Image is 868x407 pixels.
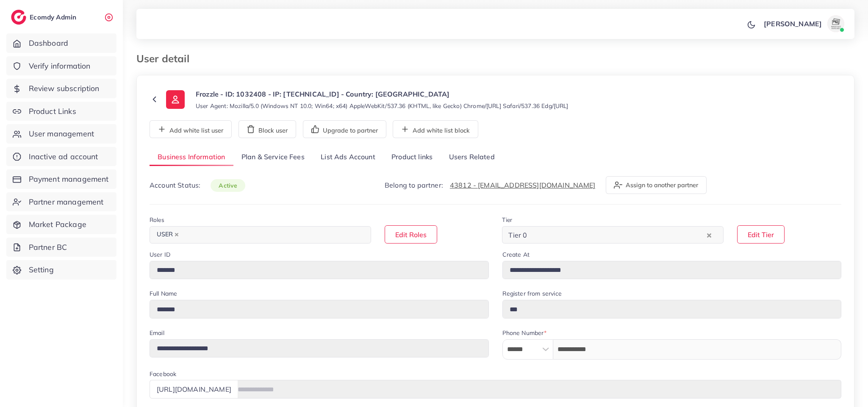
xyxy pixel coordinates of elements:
p: [PERSON_NAME] [764,19,822,29]
label: Roles [150,216,164,224]
a: Business Information [150,148,233,166]
a: Product links [383,148,441,166]
input: Search for option [530,228,705,241]
a: Payment management [6,169,116,189]
button: Edit Roles [385,225,437,244]
h3: User detail [136,53,196,65]
label: User ID [150,250,170,259]
a: Verify information [6,56,116,76]
a: List Ads Account [313,148,383,166]
label: Email [150,329,164,337]
p: Frozzle - ID: 1032408 - IP: [TECHNICAL_ID] - Country: [GEOGRAPHIC_DATA] [196,89,568,99]
img: logo [11,10,26,25]
a: [PERSON_NAME]avatar [759,15,848,32]
span: Setting [29,264,54,275]
span: Dashboard [29,38,68,49]
button: Clear Selected [707,230,711,240]
span: Inactive ad account [29,151,98,162]
label: Facebook [150,370,176,378]
img: avatar [827,15,844,32]
button: Deselect USER [175,233,179,237]
div: Search for option [502,226,724,244]
a: Product Links [6,102,116,121]
p: Account Status: [150,180,245,191]
a: Partner management [6,192,116,212]
label: Tier [502,216,512,224]
div: Search for option [150,226,371,244]
a: User management [6,124,116,144]
span: Partner management [29,197,104,208]
span: Market Package [29,219,86,230]
a: Users Related [441,148,502,166]
a: Dashboard [6,33,116,53]
button: Add white list user [150,120,232,138]
small: User Agent: Mozilla/5.0 (Windows NT 10.0; Win64; x64) AppleWebKit/537.36 (KHTML, like Gecko) Chro... [196,102,568,110]
span: Product Links [29,106,76,117]
div: [URL][DOMAIN_NAME] [150,380,238,398]
label: Full Name [150,289,177,298]
span: Partner BC [29,242,67,253]
a: logoEcomdy Admin [11,10,78,25]
a: Market Package [6,215,116,234]
a: Review subscription [6,79,116,98]
label: Phone Number [502,329,547,337]
a: Setting [6,260,116,280]
a: Inactive ad account [6,147,116,166]
label: Register from service [502,289,562,298]
span: Payment management [29,174,109,185]
span: Review subscription [29,83,100,94]
a: Partner BC [6,238,116,257]
button: Upgrade to partner [303,120,386,138]
button: Edit Tier [737,225,785,244]
span: Tier 0 [507,229,529,241]
span: USER [153,229,183,241]
img: ic-user-info.36bf1079.svg [166,90,185,109]
h2: Ecomdy Admin [30,13,78,21]
a: 43812 - [EMAIL_ADDRESS][DOMAIN_NAME] [450,181,596,189]
span: Verify information [29,61,91,72]
p: Belong to partner: [385,180,596,190]
span: active [211,179,245,192]
label: Create At [502,250,530,259]
button: Assign to another partner [606,176,707,194]
button: Block user [238,120,296,138]
button: Add white list block [393,120,478,138]
span: User management [29,128,94,139]
a: Plan & Service Fees [233,148,313,166]
input: Search for option [183,228,360,241]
